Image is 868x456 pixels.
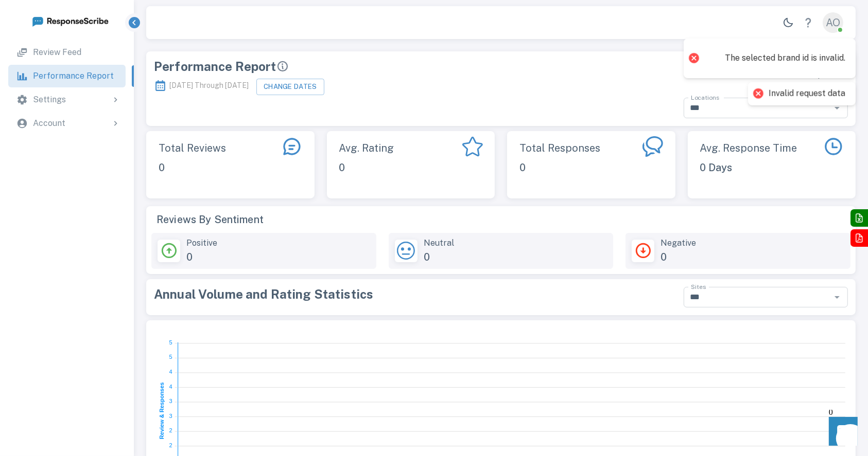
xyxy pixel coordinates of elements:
p: Review Feed [33,46,81,59]
div: Annual Volume and Rating Statistics [154,287,671,301]
a: Help Center [798,12,819,33]
p: Number of Responses: 0 [507,70,848,81]
p: 0 [186,249,217,265]
p: [DATE] Through [DATE] [154,76,249,96]
div: 4 & 5 star reviews [151,233,376,269]
tspan: 2 [169,442,172,448]
li: The selected brand id is invalid. [725,53,845,64]
label: Locations [691,93,719,102]
text: Review & Responses [159,382,165,439]
p: Report based on last 30 days of data. [507,59,848,70]
p: Total Reviews [159,140,269,156]
p: 0 [519,160,630,175]
p: 0 Days [700,160,811,175]
tspan: 4 [169,383,172,389]
button: Export to PDF [850,229,868,247]
p: Total Responses [519,140,630,156]
img: logo [31,14,109,27]
p: Avg. Rating [339,140,450,156]
p: Neutral [424,237,454,249]
button: Open [830,101,844,115]
a: Review Feed [8,41,126,64]
tspan: 3 [169,412,172,418]
label: Sites [691,282,706,291]
tspan: 2 [169,427,172,433]
div: Performance Report [154,59,495,74]
tspan: 4 [169,369,172,375]
p: 0 [424,249,454,265]
p: Account [33,117,65,130]
p: 0 [339,160,450,175]
button: Change Dates [256,79,324,95]
button: Open [830,290,844,304]
p: Settings [33,94,66,106]
div: Invalid request data [769,88,845,99]
tspan: 5 [169,354,172,360]
div: Account [8,112,126,135]
p: 0 [661,249,696,265]
p: Avg. Response Time [700,140,811,156]
iframe: Front Chat [819,410,863,454]
p: Positive [186,237,217,249]
a: Performance Report [8,65,126,87]
div: 1-2 star reviews [626,233,850,269]
div: 3 star reviews [389,233,614,269]
p: Negative [661,237,696,249]
p: 0 [159,160,269,175]
p: Performance Report [33,70,114,82]
span: Reviews By Sentiment [157,211,845,228]
tspan: 5 [169,339,172,345]
div: Settings [8,88,126,111]
tspan: 3 [169,398,172,404]
div: AO [823,12,843,33]
button: Export to Excel [850,209,868,227]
